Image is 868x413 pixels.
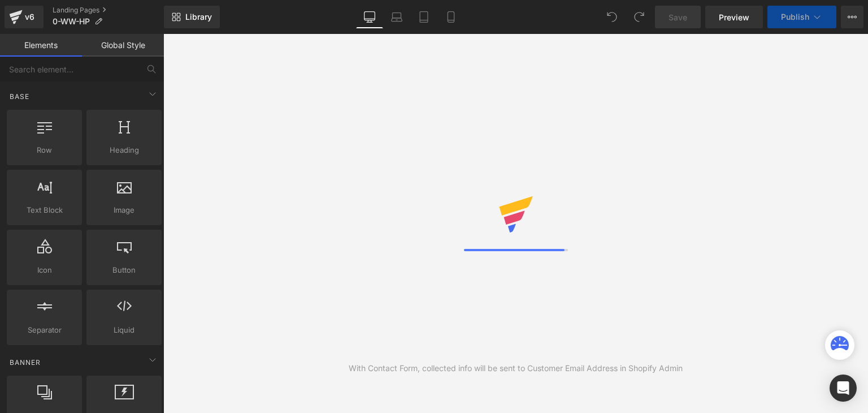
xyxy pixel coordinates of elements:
button: More [841,6,863,28]
a: Global Style [82,34,164,57]
a: Mobile [437,6,465,28]
span: Library [185,12,212,22]
a: Preview [705,6,763,28]
a: v6 [5,6,44,28]
span: Liquid [90,324,158,336]
a: Landing Pages [53,6,164,15]
span: Text Block [10,204,79,216]
span: Heading [90,144,158,156]
span: Row [10,144,79,156]
span: Image [90,204,158,216]
button: Publish [767,6,836,28]
span: 0-WW-HP [53,17,90,26]
span: Publish [781,12,809,21]
a: New Library [164,6,220,28]
span: Banner [8,357,42,368]
div: Open Intercom Messenger [830,375,857,402]
span: Button [90,264,158,276]
div: With Contact Form, collected info will be sent to Customer Email Address in Shopify Admin [349,362,683,375]
button: Redo [628,6,650,28]
a: Tablet [410,6,437,28]
a: Laptop [383,6,410,28]
a: Desktop [356,6,383,28]
span: Preview [719,11,749,23]
span: Icon [10,264,79,276]
button: Undo [601,6,623,28]
div: v6 [23,10,37,24]
span: Base [8,91,31,102]
span: Separator [10,324,79,336]
span: Save [669,11,687,23]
